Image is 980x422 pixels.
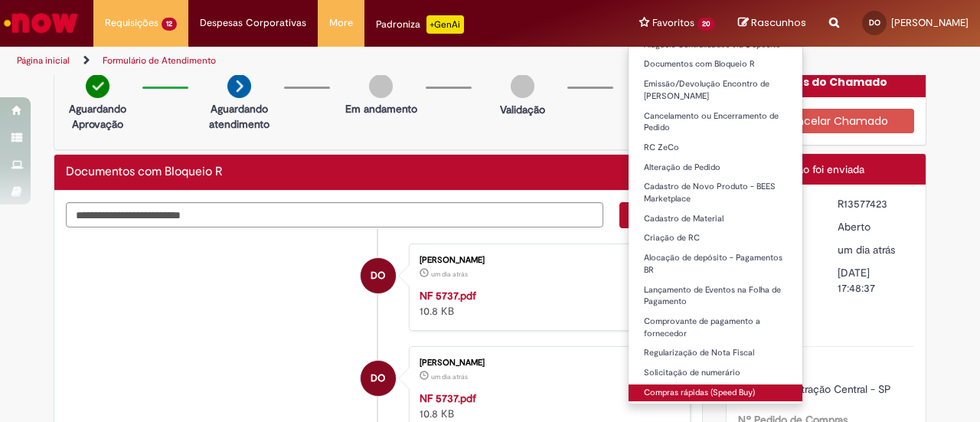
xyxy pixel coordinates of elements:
[629,139,802,156] a: RC ZeCo
[420,256,675,265] div: [PERSON_NAME]
[66,165,223,179] h2: Documentos com Bloqueio R Histórico de tíquete
[60,101,135,132] p: Aguardando Aprovação
[369,74,393,98] img: img-circle-grey.png
[629,313,802,342] a: Comprovante de pagamento a fornecedor
[629,211,802,227] a: Cadastro de Material
[751,15,806,30] span: Rascunhos
[162,18,177,31] span: 12
[838,196,909,211] div: R13577423
[431,270,468,279] time: 29/09/2025 14:48:26
[420,288,675,319] div: 10.8 KB
[361,258,396,293] div: Daniela Arcanjo de Oliveira
[629,178,802,207] a: Cadastro de Novo Produto - BEES Marketplace
[431,372,468,381] span: um dia atrás
[200,15,306,31] span: Despesas Corporativas
[66,202,603,227] textarea: Digite sua mensagem aqui...
[629,230,802,247] a: Criação de RC
[697,18,715,31] span: 20
[420,358,675,368] div: [PERSON_NAME]
[629,365,802,381] a: Solicitação de numerário
[727,67,926,97] div: Opções do Chamado
[17,54,70,67] a: Página inicial
[838,243,895,257] time: 29/09/2025 14:48:34
[329,15,353,31] span: More
[629,76,802,104] a: Emissão/Devolução Encontro de [PERSON_NAME]
[619,202,691,228] button: Enviar
[103,54,216,67] a: Formulário de Atendimento
[629,345,802,361] a: Regularização de Nota Fiscal
[202,101,276,132] p: Aguardando atendimento
[629,56,802,73] a: Documentos com Bloqueio R
[105,15,158,31] span: Requisições
[420,289,476,303] a: NF 5737.pdf
[511,74,534,98] img: img-circle-grey.png
[652,15,694,31] span: Favoritos
[376,15,464,34] div: Padroniza
[891,16,969,29] span: [PERSON_NAME]
[629,159,802,176] a: Alteração de Pedido
[628,46,803,404] ul: Favoritos
[2,8,80,38] img: ServiceNow
[345,101,417,116] p: Em andamento
[738,382,891,396] span: AC - Administração Central - SP
[431,372,468,381] time: 29/09/2025 14:47:48
[227,74,251,98] img: arrow-next.png
[500,102,545,117] p: Validação
[420,391,476,405] a: NF 5737.pdf
[838,243,895,257] span: um dia atrás
[738,109,915,133] button: Cancelar Chamado
[629,108,802,136] a: Cancelamento ou Encerramento de Pedido
[629,250,802,278] a: Alocação de depósito - Pagamentos BR
[838,242,909,257] div: 29/09/2025 14:48:34
[838,265,909,296] div: [DATE] 17:48:37
[629,282,802,310] a: Lançamento de Eventos na Folha de Pagamento
[86,74,109,98] img: check-circle-green.png
[426,15,464,34] p: +GenAi
[629,384,802,401] a: Compras rápidas (Speed Buy)
[738,16,806,31] a: Rascunhos
[371,360,385,397] span: DO
[371,257,385,294] span: DO
[420,391,675,421] div: 10.8 KB
[11,47,642,75] ul: Trilhas de página
[361,361,396,396] div: Daniela Arcanjo de Oliveira
[869,18,880,28] span: DO
[838,219,909,234] div: Aberto
[431,270,468,279] span: um dia atrás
